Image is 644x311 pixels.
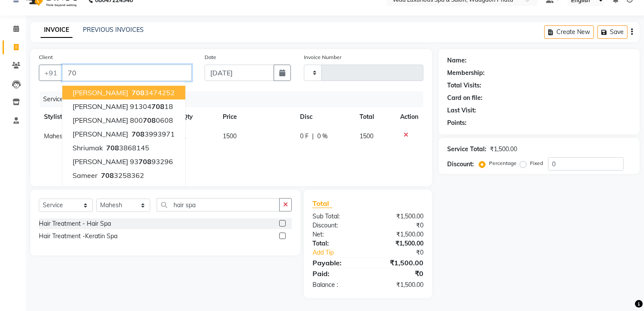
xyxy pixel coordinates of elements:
[597,25,628,39] button: Save
[447,56,467,65] div: Name:
[223,132,237,140] span: 1500
[306,248,379,257] a: Add Tip
[306,258,368,268] div: Payable:
[130,185,173,193] ngb-highlight: 9193 380
[130,157,173,166] ngb-highlight: 93 93296
[83,26,144,34] a: PREVIOUS INVOICES
[300,132,309,141] span: 0 F
[130,116,173,124] ngb-highlight: 800 0608
[395,107,423,127] th: Action
[73,102,128,111] span: [PERSON_NAME]
[39,65,63,81] button: +91
[447,93,483,103] div: Card on file:
[101,171,114,180] span: 708
[177,107,218,127] th: Qty
[368,280,430,289] div: ₹1,500.00
[306,280,368,289] div: Balance :
[313,199,332,208] span: Total
[368,239,430,248] div: ₹1,500.00
[306,221,368,230] div: Discount:
[368,268,430,279] div: ₹0
[379,248,430,257] div: ₹0
[447,106,476,115] div: Last Visit:
[73,157,128,166] span: [PERSON_NAME]
[205,53,216,61] label: Date
[306,268,368,279] div: Paid:
[39,232,117,241] div: Hair Treatment -Keratin Spa
[304,53,341,61] label: Invoice Number
[368,212,430,221] div: ₹1,500.00
[306,230,368,239] div: Net:
[530,159,543,167] label: Fixed
[39,53,53,61] label: Client
[104,143,149,152] ngb-highlight: 3868145
[73,171,98,180] span: Sameer
[73,130,128,138] span: [PERSON_NAME]
[143,116,156,124] span: 708
[490,145,517,154] div: ₹1,500.00
[306,212,368,221] div: Sub Total:
[313,132,314,141] span: |
[447,118,467,128] div: Points:
[130,88,175,97] ngb-highlight: 3474252
[447,160,474,169] div: Discount:
[73,116,128,124] span: [PERSON_NAME]
[152,102,164,111] span: 708
[73,143,103,152] span: Shriumak
[39,107,117,127] th: Stylist
[62,65,192,81] input: Search by Name/Mobile/Email/Code
[360,132,373,140] span: 1500
[544,25,594,39] button: Create New
[447,68,485,78] div: Membership:
[368,221,430,230] div: ₹0
[318,132,328,141] span: 0 %
[132,130,145,138] span: 708
[73,88,128,97] span: [PERSON_NAME]
[306,239,368,248] div: Total:
[139,157,152,166] span: 708
[447,145,486,154] div: Service Total:
[147,185,160,193] span: 708
[354,107,395,127] th: Total
[218,107,295,127] th: Price
[447,81,481,90] div: Total Visits:
[40,91,430,107] div: Services
[157,198,280,211] input: Search or Scan
[132,88,145,97] span: 708
[295,107,355,127] th: Disc
[44,132,66,140] span: Mahesh
[106,143,119,152] span: 708
[39,219,111,228] div: Hair Treatment - Hair Spa
[489,159,517,167] label: Percentage
[368,230,430,239] div: ₹1,500.00
[130,102,173,111] ngb-highlight: 91304 18
[41,22,73,38] a: INVOICE
[99,171,144,180] ngb-highlight: 3258362
[368,258,430,268] div: ₹1,500.00
[73,185,128,193] span: [PERSON_NAME]
[130,130,175,138] ngb-highlight: 3993971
